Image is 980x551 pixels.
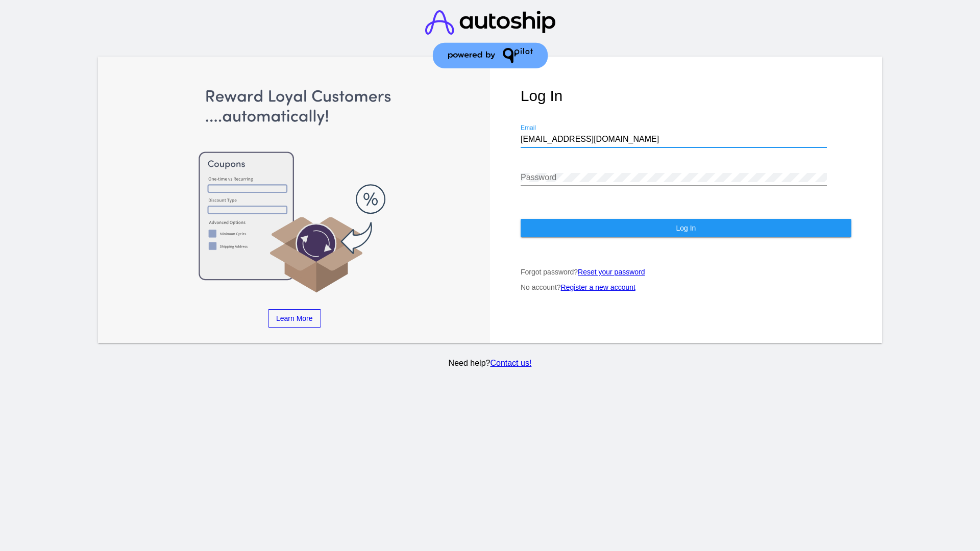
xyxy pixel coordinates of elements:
[578,268,645,276] a: Reset your password
[490,359,531,367] a: Contact us!
[521,219,851,237] button: Log In
[96,359,884,368] p: Need help?
[521,135,827,144] input: Email
[676,224,696,232] span: Log In
[268,309,321,328] a: Learn More
[521,268,851,276] p: Forgot password?
[561,283,635,291] a: Register a new account
[521,283,851,291] p: No account?
[129,87,460,294] img: Apply Coupons Automatically to Scheduled Orders with QPilot
[276,314,313,322] span: Learn More
[521,87,851,105] h1: Log In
